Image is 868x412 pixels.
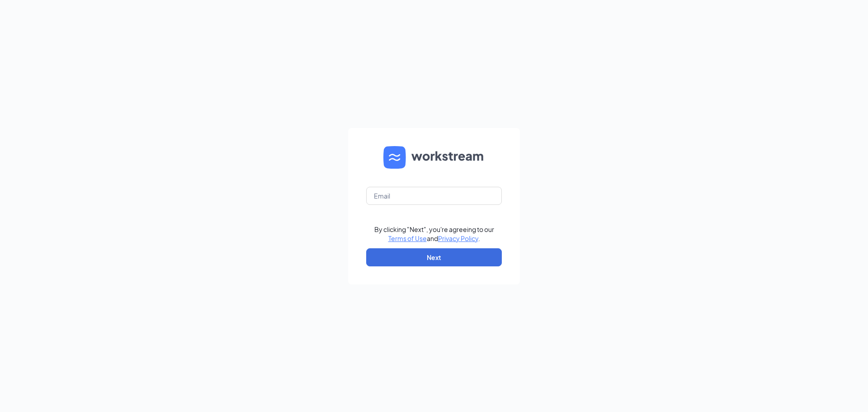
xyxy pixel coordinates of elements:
div: By clicking "Next", you're agreeing to our and . [374,225,494,243]
input: Email [366,187,502,205]
a: Privacy Policy [438,234,478,242]
a: Terms of Use [388,234,427,242]
img: WS logo and Workstream text [383,146,485,169]
button: Next [366,248,502,266]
